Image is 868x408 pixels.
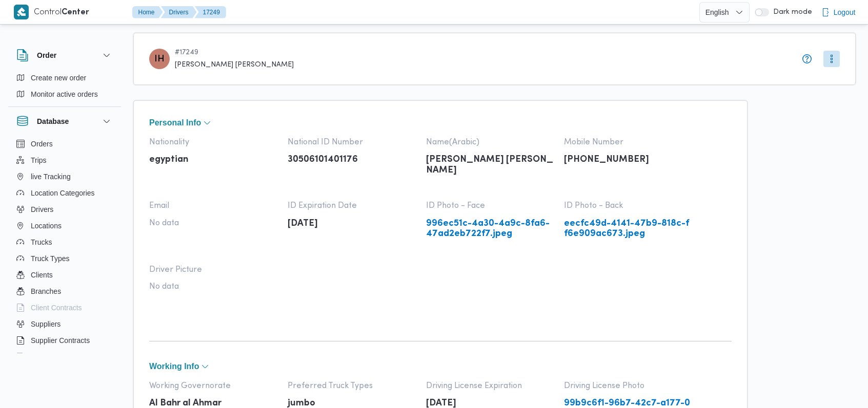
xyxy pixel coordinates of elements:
[31,138,53,150] span: Orders
[149,282,277,291] span: No data
[149,265,277,274] span: Driver Picture
[288,219,416,229] p: [DATE]
[31,252,69,265] span: Truck Types
[31,318,60,330] span: Suppliers
[31,302,82,314] span: Client Contracts
[149,201,277,210] span: Email
[149,362,732,371] button: Working Info
[149,362,199,371] span: Working Info
[31,170,71,183] span: live Tracking
[37,49,56,61] h3: Order
[426,138,554,147] span: Name(Arabic)
[12,168,117,185] button: live Tracking
[195,6,226,18] button: 17249
[823,51,840,67] button: More
[149,155,277,165] p: egyptian
[564,138,692,147] span: Mobile Number
[817,2,860,23] button: Logout
[31,334,90,347] span: Supplier Contracts
[12,70,117,86] button: Create new order
[62,9,89,16] b: Center
[175,61,294,69] span: [PERSON_NAME] [PERSON_NAME]
[12,152,117,168] button: Trips
[149,119,201,127] span: Personal Info
[12,332,117,349] button: Supplier Contracts
[12,299,117,316] button: Client Contracts
[564,381,692,391] span: Driving License Photo
[37,115,69,127] h3: Database
[149,49,170,69] div: Ibrahem Hsham Ahmad Ibrahem
[834,6,856,18] span: Logout
[31,351,56,363] span: Devices
[288,381,416,391] span: Preferred Truck Types
[12,316,117,332] button: Suppliers
[564,201,692,210] span: ID Photo - Back
[31,187,95,199] span: Location Categories
[801,53,813,65] button: info
[12,234,117,250] button: Trucks
[12,86,117,102] button: Monitor active orders
[14,5,29,19] img: X8yXhbKr1z7QwAAAABJRU5ErkJggg==
[288,201,416,210] span: ID Expiration Date
[31,154,47,166] span: Trips
[12,185,117,201] button: Location Categories
[564,219,692,240] a: eecfc49d-4141-47b9-818c-ff6e909ac673.jpeg
[175,49,294,57] span: # 17249
[149,138,277,147] span: Nationality
[12,267,117,283] button: Clients
[12,136,117,152] button: Orders
[288,138,416,147] span: National ID Number
[31,203,53,216] span: Drivers
[31,220,62,232] span: Locations
[564,155,692,165] p: [PHONE_NUMBER]
[426,381,554,391] span: Driving License Expiration
[16,49,113,61] button: Order
[288,155,416,165] p: 30506101401176
[10,367,43,398] iframe: chat widget
[12,283,117,299] button: Branches
[149,130,732,323] div: Personal Info
[16,115,113,127] button: Database
[31,88,98,100] span: Monitor active orders
[12,218,117,234] button: Locations
[149,119,732,127] button: Personal Info
[8,70,121,106] div: Order
[12,250,117,267] button: Truck Types
[426,155,554,176] p: [PERSON_NAME] [PERSON_NAME]
[8,136,121,357] div: Database
[31,285,61,297] span: Branches
[769,8,812,16] span: Dark mode
[426,219,554,240] a: 996ec51c-4a30-4a9c-8fa6-47ad2eb722f7.jpeg
[31,269,53,281] span: Clients
[31,72,86,84] span: Create new order
[426,201,554,210] span: ID Photo - Face
[161,6,197,18] button: Drivers
[12,201,117,218] button: Drivers
[149,219,277,228] span: No data
[12,349,117,365] button: Devices
[132,6,163,18] button: Home
[154,49,165,69] span: IH
[149,381,277,391] span: Working Governorate
[31,236,52,248] span: Trucks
